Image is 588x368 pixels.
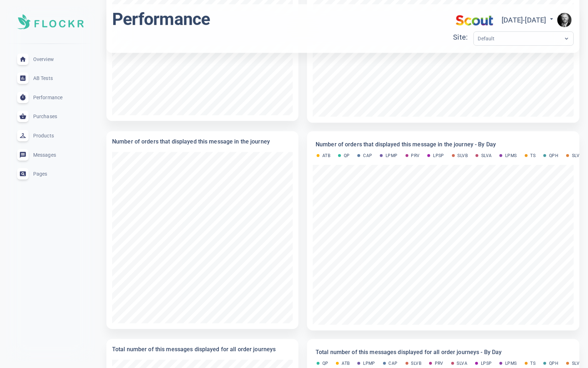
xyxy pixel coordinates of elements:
a: Messages [6,145,95,165]
img: Soft UI Logo [17,14,84,29]
h1: Performance [112,9,210,30]
h6: Total number of this messages displayed for all order journeys [112,345,293,354]
a: Purchases [6,107,95,126]
img: scouts [453,9,496,31]
img: e9922e3fc00dd5316fa4c56e6d75935f [557,13,572,27]
h6: Number of orders that displayed this message in the journey [112,137,293,146]
a: Products [6,126,95,145]
a: Pages [6,164,95,183]
span: [DATE] - [DATE] [502,16,555,24]
div: Site: [453,31,473,43]
h6: Number of orders that displayed this message in the journey - By Day [316,140,571,149]
a: AB Tests [6,69,95,88]
h6: Total number of this messages displayed for all order journeys - By Day [316,348,571,357]
a: Performance [6,88,95,107]
a: Overview [6,50,95,69]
